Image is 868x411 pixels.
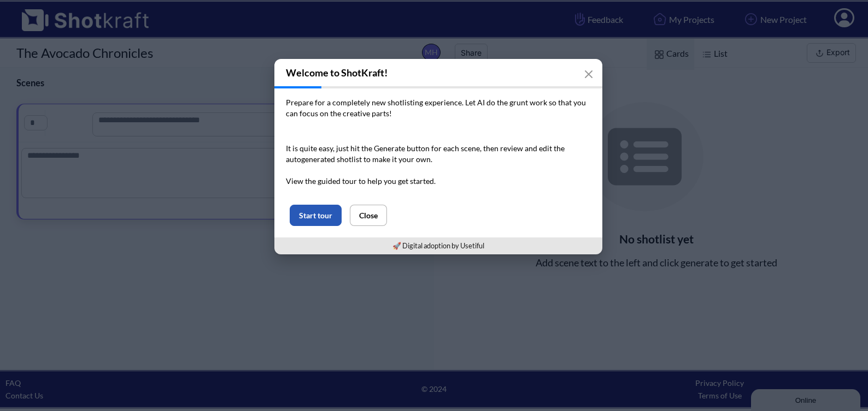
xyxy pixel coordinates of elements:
div: Online [8,9,101,17]
h3: Welcome to ShotKraft! [274,59,602,86]
p: It is quite easy, just hit the Generate button for each scene, then review and edit the autogener... [286,143,591,187]
button: Start tour [290,205,342,226]
span: Prepare for a completely new shotlisting experience. [286,98,464,107]
button: Close [350,205,387,226]
a: 🚀 Digital adoption by Usetiful [392,241,484,250]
